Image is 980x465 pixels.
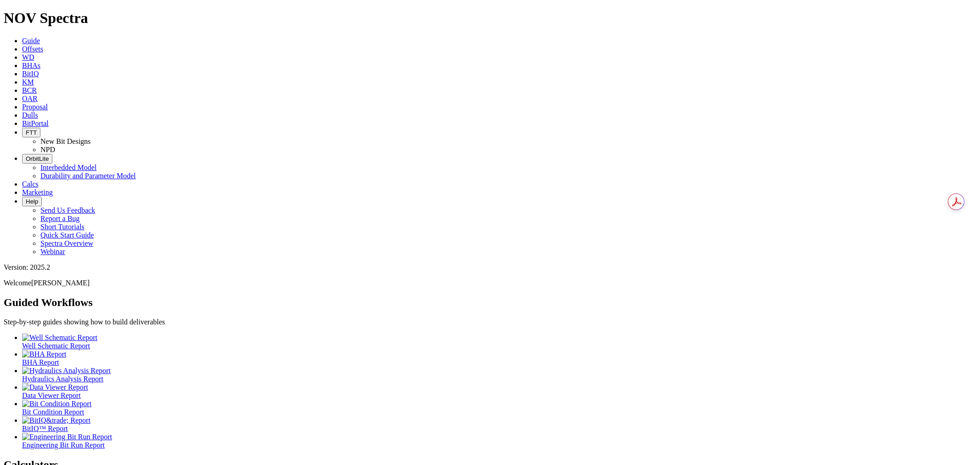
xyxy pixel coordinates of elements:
[22,197,42,206] button: Help
[40,206,95,214] a: Send Us Feedback
[22,391,81,399] span: Data Viewer Report
[22,408,84,416] span: Bit Condition Report
[4,296,976,309] h2: Guided Workflows
[22,188,53,196] a: Marketing
[40,146,55,153] a: NPD
[40,223,85,231] a: Short Tutorials
[40,137,91,145] a: New Bit Designs
[22,433,976,449] a: Engineering Bit Run Report Engineering Bit Run Report
[22,334,976,350] a: Well Schematic Report Well Schematic Report
[4,263,976,272] div: Version: 2025.2
[4,318,976,326] p: Step-by-step guides showing how to build deliverables
[22,367,976,383] a: Hydraulics Analysis Report Hydraulics Analysis Report
[22,78,34,86] a: KM
[22,70,39,78] a: BitIQ
[22,86,37,94] a: BCR
[22,400,91,408] img: Bit Condition Report
[31,279,90,287] span: [PERSON_NAME]
[22,111,38,119] a: Dulls
[4,279,976,287] p: Welcome
[22,103,48,111] a: Proposal
[22,416,91,425] img: BitIQ&trade; Report
[22,416,976,432] a: BitIQ&trade; Report BitIQ™ Report
[22,62,40,69] a: BHAs
[22,367,111,375] img: Hydraulics Analysis Report
[22,425,68,432] span: BitIQ™ Report
[22,358,59,366] span: BHA Report
[22,350,66,358] img: BHA Report
[22,45,43,53] a: Offsets
[22,119,49,127] a: BitPortal
[22,180,39,188] a: Calcs
[40,172,136,180] a: Durability and Parameter Model
[22,128,40,137] button: FTT
[22,154,52,164] button: OrbitLite
[22,383,976,399] a: Data Viewer Report Data Viewer Report
[22,375,103,383] span: Hydraulics Analysis Report
[22,441,105,449] span: Engineering Bit Run Report
[26,129,37,136] span: FTT
[22,334,97,342] img: Well Schematic Report
[40,231,94,239] a: Quick Start Guide
[22,342,90,350] span: Well Schematic Report
[40,164,96,171] a: Interbedded Model
[40,248,65,255] a: Webinar
[22,383,88,391] img: Data Viewer Report
[40,239,93,247] a: Spectra Overview
[22,350,976,366] a: BHA Report BHA Report
[4,10,976,27] h1: NOV Spectra
[40,215,79,222] a: Report a Bug
[26,155,49,162] span: OrbitLite
[22,400,976,416] a: Bit Condition Report Bit Condition Report
[22,53,34,61] a: WD
[22,37,40,45] a: Guide
[26,198,38,205] span: Help
[22,95,38,102] a: OAR
[22,433,112,441] img: Engineering Bit Run Report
